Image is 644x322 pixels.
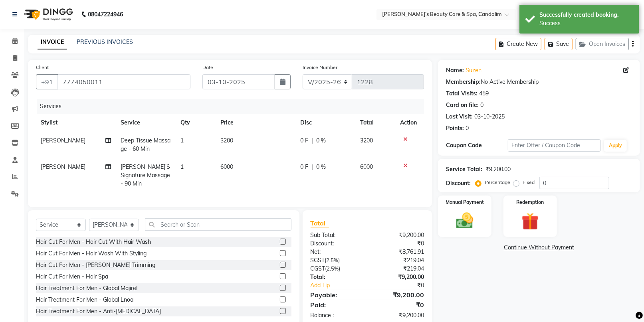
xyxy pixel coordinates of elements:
[446,113,473,121] div: Last Visit:
[446,141,508,150] div: Coupon Code
[545,38,573,50] button: Save
[220,163,233,170] span: 6000
[216,114,295,132] th: Price
[446,78,481,86] div: Membership:
[485,179,510,186] label: Percentage
[446,165,482,174] div: Service Total:
[300,163,308,171] span: 0 F
[77,38,133,45] a: PREVIOUS INVOICES
[121,137,170,152] span: Deep Tissue Massage - 60 Min
[466,66,482,75] a: Suzen
[440,243,638,252] a: Continue Without Payment
[305,256,367,265] div: ( )
[36,273,108,281] div: Hair Cut For Men - Hair Spa
[367,300,430,310] div: ₹0
[446,89,478,98] div: Total Visits:
[360,137,373,144] span: 3200
[367,311,430,320] div: ₹9,200.00
[20,3,75,26] img: logo
[202,64,213,71] label: Date
[446,199,484,206] label: Manual Payment
[116,114,176,132] th: Service
[367,265,430,273] div: ₹219.04
[36,114,116,132] th: Stylist
[305,300,367,310] div: Paid:
[480,101,483,109] div: 0
[446,78,632,86] div: No Active Membership
[360,163,373,170] span: 6000
[523,179,535,186] label: Fixed
[305,281,378,290] a: Add Tip
[311,219,329,227] span: Total
[516,199,544,206] label: Redemption
[88,3,123,26] b: 08047224946
[367,290,430,300] div: ₹9,200.00
[305,239,367,248] div: Discount:
[311,257,325,264] span: SGST
[539,11,633,19] div: Successfully created booking.
[446,179,471,188] div: Discount:
[305,273,367,281] div: Total:
[180,137,184,144] span: 1
[451,211,479,231] img: _cash.svg
[180,163,184,170] span: 1
[495,38,541,50] button: Create New
[539,19,633,28] div: Success
[311,265,325,272] span: CGST
[36,284,137,292] div: Hair Treatment For Men - Global Majirel
[41,163,85,170] span: [PERSON_NAME]
[38,35,67,49] a: INVOICE
[446,124,464,132] div: Points:
[327,257,339,263] span: 2.5%
[36,307,161,316] div: Hair Treatment For Men - Anti-[MEDICAL_DATA]
[474,113,505,121] div: 03-10-2025
[378,281,430,290] div: ₹0
[395,114,424,132] th: Action
[305,231,367,239] div: Sub Total:
[300,136,308,145] span: 0 F
[36,261,155,269] div: Hair Cut For Men - [PERSON_NAME] Trimming
[36,64,49,71] label: Client
[303,64,337,71] label: Invoice Number
[145,218,291,231] input: Search or Scan
[367,248,430,256] div: ₹8,761.91
[36,74,58,89] button: +91
[367,273,430,281] div: ₹9,200.00
[479,89,489,98] div: 459
[367,231,430,239] div: ₹9,200.00
[367,239,430,248] div: ₹0
[220,137,233,144] span: 3200
[367,256,430,265] div: ₹219.04
[508,139,601,152] input: Enter Offer / Coupon Code
[466,124,469,132] div: 0
[305,311,367,320] div: Balance :
[36,296,133,304] div: Hair Treatment For Men - Global Lnoa
[604,140,627,152] button: Apply
[176,114,216,132] th: Qty
[446,66,464,75] div: Name:
[316,136,326,145] span: 0 %
[355,114,395,132] th: Total
[485,165,511,174] div: ₹9,200.00
[41,137,85,144] span: [PERSON_NAME]
[305,248,367,256] div: Net:
[295,114,355,132] th: Disc
[516,211,544,232] img: _gift.svg
[37,99,430,114] div: Services
[316,163,326,171] span: 0 %
[121,163,170,187] span: [PERSON_NAME]'S Signature Massage - 90 Min
[311,136,313,145] span: |
[327,265,339,272] span: 2.5%
[36,238,151,246] div: Hair Cut For Men - Hair Cut With Hair Wash
[305,290,367,300] div: Payable:
[311,163,313,171] span: |
[305,265,367,273] div: ( )
[57,74,190,89] input: Search by Name/Mobile/Email/Code
[36,249,147,258] div: Hair Cut For Men - Hair Wash With Styling
[576,38,629,50] button: Open Invoices
[446,101,479,109] div: Card on file:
